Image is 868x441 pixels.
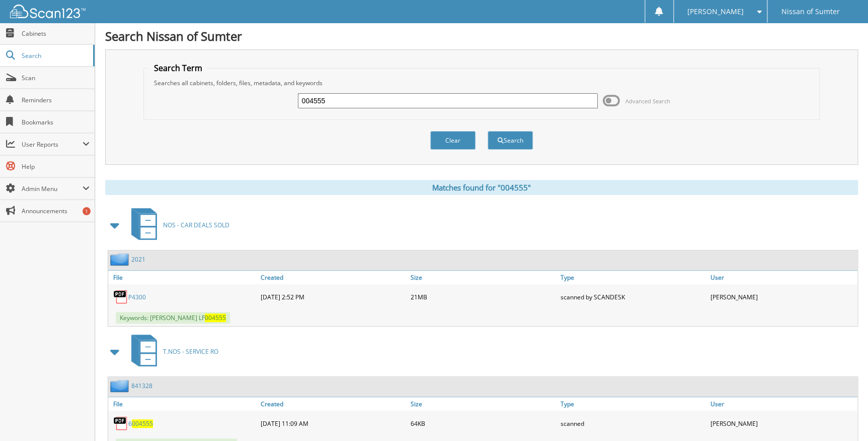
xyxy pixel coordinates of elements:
[105,28,858,44] h1: Search Nissan of Sumter
[108,397,258,411] a: File
[113,416,128,431] img: PDF.png
[781,9,839,15] span: Nissan of Sumter
[105,180,858,195] div: Matches found for "004555"
[125,332,218,371] a: T.NOS - SERVICE RO
[258,287,408,307] div: [DATE] 2:52 PM
[22,184,83,193] span: Admin Menu
[116,312,230,324] span: Keywords: [PERSON_NAME] LF
[163,221,229,229] span: NOS - CAR DEALS SOLD
[258,413,408,433] div: [DATE] 11:09 AM
[125,205,229,245] a: NOS - CAR DEALS SOLD
[108,271,258,284] a: File
[128,293,146,301] a: P4300
[687,9,744,15] span: [PERSON_NAME]
[132,419,153,428] span: 004555
[22,74,90,82] span: Scan
[205,313,226,322] span: 004555
[131,382,152,390] a: 841328
[22,118,90,127] span: Bookmarks
[22,29,90,38] span: Cabinets
[558,287,707,307] div: scanned by SCANDESK
[22,140,83,149] span: User Reports
[113,289,128,304] img: PDF.png
[408,287,558,307] div: 21MB
[10,5,86,18] img: scan123-logo-white.svg
[408,271,558,284] a: Size
[408,397,558,411] a: Size
[707,287,857,307] div: [PERSON_NAME]
[22,207,90,215] span: Announcements
[83,207,91,215] div: 1
[558,413,707,433] div: scanned
[128,419,153,428] a: 6004555
[430,131,476,150] button: Clear
[163,347,218,356] span: T.NOS - SERVICE RO
[22,51,88,60] span: Search
[149,62,207,74] legend: Search Term
[22,96,90,104] span: Reminders
[149,79,814,87] div: Searches all cabinets, folders, files, metadata, and keywords
[707,413,857,433] div: [PERSON_NAME]
[110,253,131,266] img: folder2.png
[22,162,90,171] span: Help
[707,271,857,284] a: User
[558,271,707,284] a: Type
[488,131,533,150] button: Search
[408,413,558,433] div: 64KB
[258,271,408,284] a: Created
[625,97,670,105] span: Advanced Search
[707,397,857,411] a: User
[110,380,131,392] img: folder2.png
[258,397,408,411] a: Created
[558,397,707,411] a: Type
[131,255,145,264] a: 2021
